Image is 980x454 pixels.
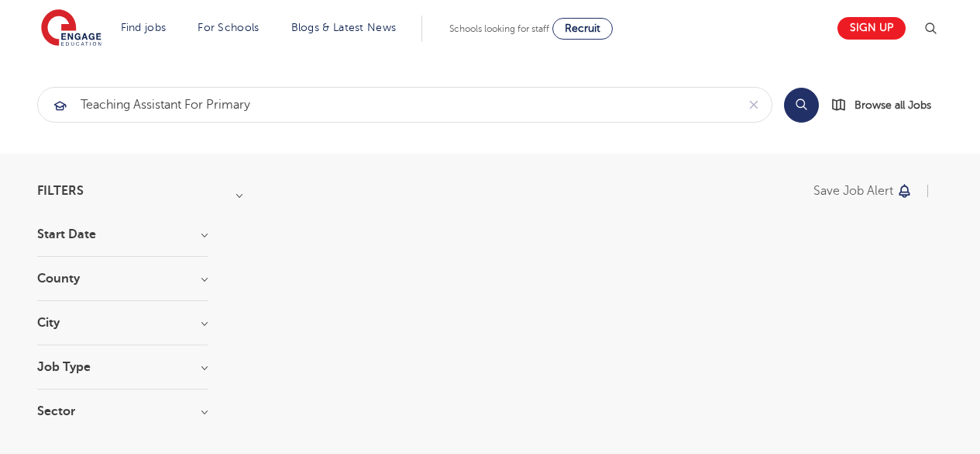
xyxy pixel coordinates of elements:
[784,88,819,123] button: Search
[37,272,208,285] h3: County
[831,96,944,114] a: Browse all Jobs
[449,23,549,34] span: Schools looking for staff
[837,17,906,40] a: Sign up
[565,23,600,34] span: Recruit
[736,88,772,122] button: Clear
[813,185,913,197] button: Save job alert
[854,96,931,114] span: Browse all Jobs
[41,9,101,48] img: Engage Education
[37,317,208,329] h3: City
[198,22,259,33] a: For Schools
[813,185,893,197] p: Save job alert
[37,361,208,373] h3: Job Type
[37,405,208,418] h3: Sector
[38,88,736,122] input: Submit
[37,185,84,197] span: Filters
[121,22,167,33] a: Find jobs
[37,228,208,241] h3: Start Date
[552,18,613,40] a: Recruit
[291,22,397,33] a: Blogs & Latest News
[37,87,772,123] div: Submit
